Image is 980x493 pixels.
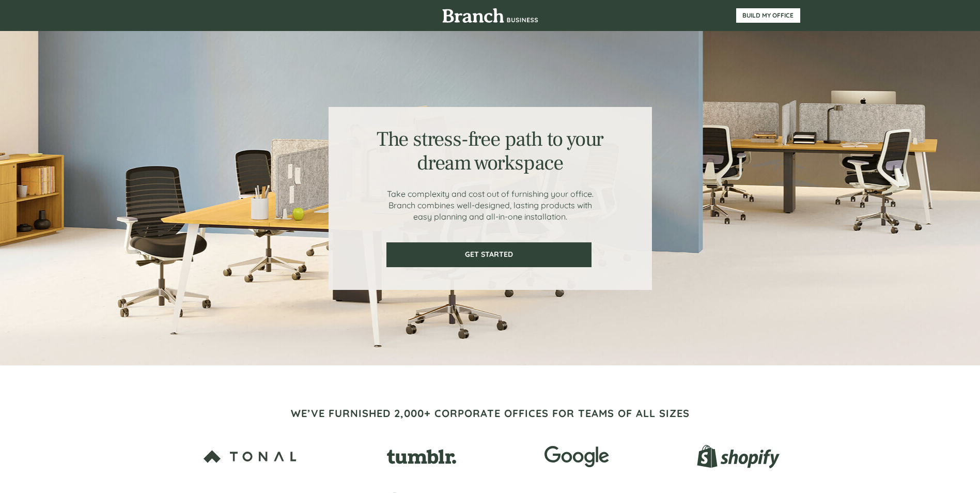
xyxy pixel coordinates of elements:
[377,126,603,176] span: The stress-free path to your dream workspace
[736,12,800,19] span: BUILD MY OFFICE
[387,250,590,259] span: GET STARTED
[387,189,594,222] span: Take complexity and cost out of furnishing your office. Branch combines well-designed, lasting pr...
[736,8,800,23] a: BUILD MY OFFICE
[386,242,592,267] a: GET STARTED
[291,407,690,420] span: WE’VE FURNISHED 2,000+ CORPORATE OFFICES FOR TEAMS OF ALL SIZES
